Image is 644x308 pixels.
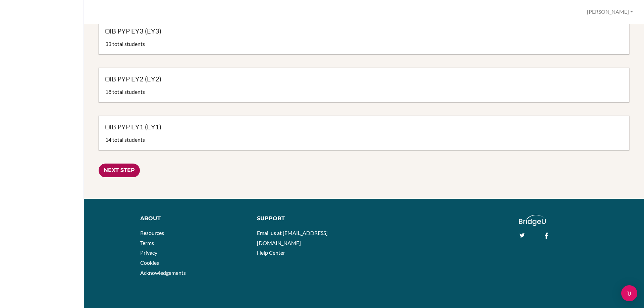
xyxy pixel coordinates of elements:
a: Cookies [140,259,159,266]
label: IB PYP EY2 (EY2) [105,74,161,83]
a: Help Center [257,249,285,256]
img: logo_white@2x-f4f0deed5e89b7ecb1c2cc34c3e3d731f90f0f143d5ea2071677605dd97b5244.png [519,215,546,226]
span: 14 total students [105,136,145,143]
a: Email us at [EMAIL_ADDRESS][DOMAIN_NAME] [257,230,328,246]
input: IB PYP EY3 (EY3) [105,29,110,34]
input: Next Step [99,164,140,177]
input: IB PYP EY1 (EY1) [105,125,110,129]
label: IB PYP EY1 (EY1) [105,122,161,131]
button: [PERSON_NAME] [584,6,636,18]
input: IB PYP EY2 (EY2) [105,77,110,81]
div: About [140,215,247,223]
div: Support [257,215,358,223]
span: 33 total students [105,41,145,47]
a: Terms [140,240,154,246]
a: Acknowledgements [140,269,186,276]
a: Resources [140,230,164,236]
a: Privacy [140,249,157,256]
label: IB PYP EY3 (EY3) [105,26,161,36]
div: Open Intercom Messenger [621,285,637,301]
span: 18 total students [105,88,145,95]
